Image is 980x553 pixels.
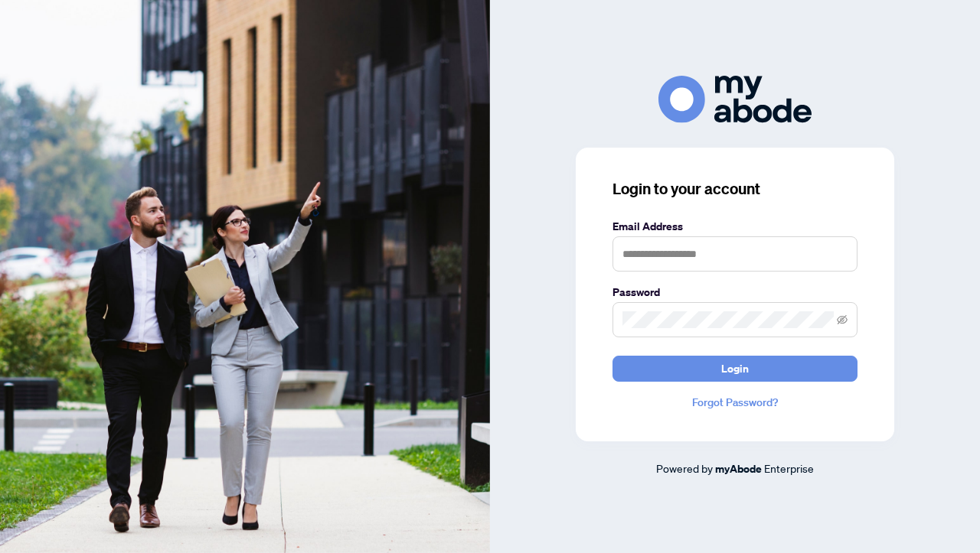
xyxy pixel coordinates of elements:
[612,218,857,235] label: Email Address
[612,178,857,200] h3: Login to your account
[656,461,713,475] span: Powered by
[612,356,857,382] button: Login
[612,394,857,411] a: Forgot Password?
[658,76,812,122] img: ma-logo
[715,460,762,477] a: myAbode
[612,284,857,301] label: Password
[837,314,848,325] span: eye-invisible
[721,356,749,381] span: Login
[764,461,814,475] span: Enterprise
